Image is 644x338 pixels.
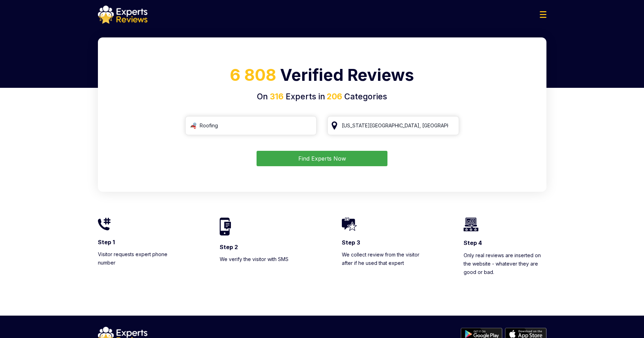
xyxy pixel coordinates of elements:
[464,239,546,247] h3: Step 4
[98,218,111,231] img: homeIcon1
[98,6,147,24] img: logo
[342,251,425,267] p: We collect review from the visitor after if he used that expert
[106,91,538,103] h4: On Experts in Categories
[220,243,303,251] h3: Step 2
[106,63,538,91] h1: Verified Reviews
[185,116,317,135] input: Search Category
[220,255,303,263] p: We verify the visitor with SMS
[98,238,181,246] h3: Step 1
[540,11,546,18] img: Menu Icon
[342,218,357,231] img: homeIcon3
[270,92,284,101] span: 316
[342,239,425,246] h3: Step 3
[464,251,546,276] p: Only real reviews are inserted on the website - whatever they are good or bad.
[98,250,181,267] p: Visitor requests expert phone number
[220,218,231,235] img: homeIcon2
[325,92,342,101] span: 206
[230,65,276,85] span: 6 808
[257,151,387,166] button: Find Experts Now
[327,116,459,135] input: Your City
[464,218,478,231] img: homeIcon4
